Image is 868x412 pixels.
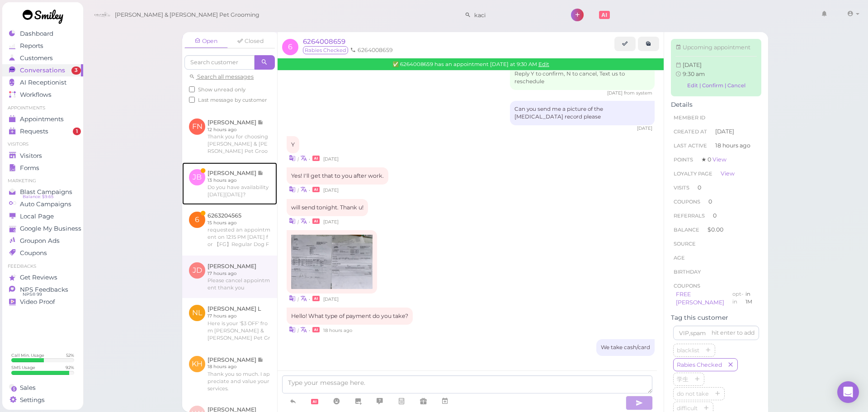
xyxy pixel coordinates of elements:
div: • [287,325,655,334]
span: Points [674,156,693,163]
i: | [297,327,299,333]
i: | [297,219,299,225]
a: Local Page [2,210,83,223]
div: 92 % [66,365,74,370]
i: | [297,296,299,302]
input: Search customer [184,55,255,70]
span: Balance [674,227,701,233]
input: Search customer [471,8,559,22]
a: Forms [2,162,83,174]
span: Referrals [674,213,705,219]
a: Blast Campaigns Balance: $9.65 [2,186,83,198]
a: NPS Feedbacks NPS® 99 [2,284,83,296]
span: Coupons [674,199,700,205]
li: Visitors [2,141,83,147]
div: Hello! What type of payment do you take? [287,308,413,325]
a: View [712,156,726,163]
div: 52 % [66,352,74,358]
input: Show unread only [189,86,195,92]
a: Dashboard [2,28,83,40]
div: • [287,185,655,194]
span: Rabies Checked [303,46,348,54]
div: hit enter to add [712,329,755,337]
li: Feedbacks [2,263,83,270]
span: 08/26/2025 06:47pm [323,296,339,302]
input: Last message by customer [189,97,195,103]
span: Google My Business [20,225,81,232]
img: media [291,235,332,289]
span: 学生 [675,376,690,383]
span: Last Active [674,142,707,149]
span: 18 hours ago [715,142,750,150]
div: Y [287,136,299,153]
span: from system [624,90,652,96]
span: age [674,255,685,261]
div: Open Intercom Messenger [837,381,859,403]
a: Sales [2,382,83,394]
span: Balance: $9.65 [23,193,53,200]
span: $0.00 [708,226,723,233]
i: | [297,156,299,162]
span: 08/26/2025 09:54am [323,187,339,193]
div: • [287,294,655,303]
span: Confirmed [392,61,399,67]
div: Details [671,101,761,109]
li: 0 [671,208,761,223]
span: Conversations [20,66,65,74]
a: 6264008659 [303,37,345,46]
span: Appointments [20,115,64,123]
input: VIP,spam [673,326,759,340]
span: do not take [675,390,711,397]
span: Sales [20,384,36,392]
span: Groupon Ads [20,237,60,245]
div: SMS Usage [11,365,35,370]
span: Forms [20,164,39,172]
div: Call Min. Usage [11,352,44,358]
li: 0 [671,180,761,195]
span: Reports [20,42,43,50]
li: 0 [671,194,761,209]
span: NPS Feedbacks [20,286,68,294]
span: Video Proof [20,298,55,306]
span: 08/26/2025 09:55am [323,219,339,225]
a: Workflows [2,89,83,101]
div: • [287,216,655,226]
li: 6264008659 [348,46,395,54]
a: Auto Campaigns [2,198,83,210]
a: Groupon Ads [2,235,83,247]
span: 08/27/2025 03:56pm [323,327,352,333]
span: 08/26/2025 09:38am [637,125,652,131]
span: Requests [20,128,48,135]
span: Source [674,241,696,247]
span: Birthday [674,269,701,275]
div: opt-in [732,290,745,307]
li: Appointments [2,105,83,111]
span: Dashboard [20,30,53,38]
span: Coupons [20,249,47,257]
div: Can you send me a picture of the [MEDICAL_DATA] record please [510,101,655,125]
span: blacklist [675,347,701,354]
span: [PERSON_NAME] & [PERSON_NAME] Pet Grooming [115,2,259,28]
span: 9:30 am [683,71,705,77]
a: Customers [2,52,83,64]
div: Expires at2025-09-24 11:59pm [745,290,756,307]
i: | [297,187,299,193]
div: We take cash/card [596,339,655,356]
a: Edit [538,61,549,67]
span: Loyalty page [674,170,712,177]
span: Last message by customer [198,97,267,103]
span: Fri Aug 29 2025 09:30:00 GMT-0700 (Pacific Daylight Time) [683,62,702,68]
a: Google My Business [2,223,83,235]
span: Local Page [20,213,54,220]
span: 6 [282,39,298,55]
span: Visits [674,185,689,191]
a: FREE [PERSON_NAME] [676,291,724,306]
span: Auto Campaigns [20,200,71,208]
a: Appointments [2,113,83,125]
a: Requests 1 [2,125,83,137]
a: AI Receptionist [2,76,83,89]
span: Member ID [674,114,705,121]
a: Edit | Confirm | Cancel [675,80,757,92]
a: Visitors [2,150,83,162]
